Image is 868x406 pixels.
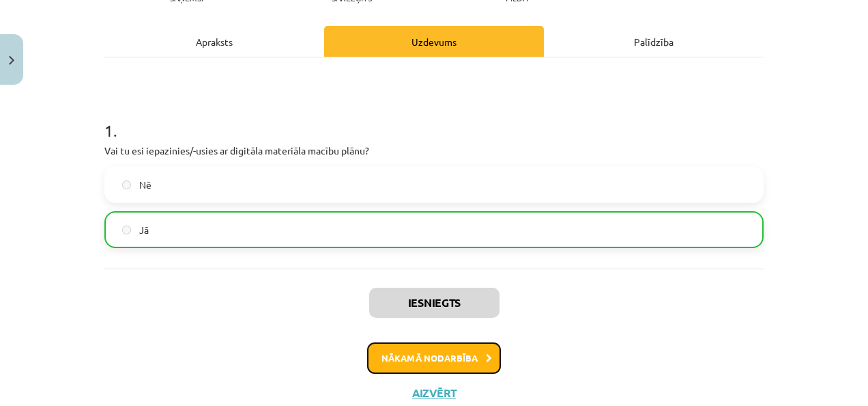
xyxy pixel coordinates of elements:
div: Palīdzība [544,26,764,57]
div: Apraksts [104,26,324,57]
button: Aizvērt [408,386,460,400]
span: Nē [139,178,151,192]
span: Jā [139,223,149,237]
input: Jā [122,226,131,234]
h1: 1 . [104,97,764,139]
input: Nē [122,180,131,189]
div: Uzdevums [324,26,544,57]
button: Nākamā nodarbība [367,342,501,374]
button: Iesniegts [369,288,500,318]
p: Vai tu esi iepazinies/-usies ar digitāla materiāla macību plānu? [104,144,764,158]
img: icon-close-lesson-0947bae3869378f0d4975bcd49f059093ad1ed9edebbc8119c70593378902aed.svg [9,56,14,65]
